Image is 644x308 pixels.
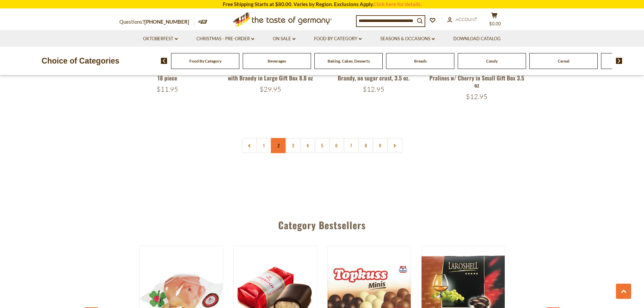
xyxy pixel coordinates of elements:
a: Christmas - PRE-ORDER [196,35,254,43]
a: Food By Category [189,58,221,64]
a: 1 [256,138,271,153]
img: next arrow [616,58,622,64]
span: $29.95 [260,85,281,93]
a: Cereal [558,58,569,64]
a: Candy [486,58,498,64]
div: Category Bestsellers [87,210,557,237]
a: 9 [373,138,388,153]
a: 7 [343,138,359,153]
a: 3 [285,138,301,153]
img: previous arrow [161,58,167,64]
span: $12.95 [363,85,384,93]
span: Account [456,17,477,22]
span: $12.95 [466,92,487,101]
a: 2 [271,138,286,153]
p: Questions? [119,18,194,26]
a: 8 [358,138,373,153]
a: Breads [414,58,427,64]
span: $11.95 [157,85,178,93]
a: [PHONE_NUMBER] [144,19,189,25]
a: 6 [329,138,344,153]
a: Oktoberfest [143,35,178,43]
a: Baking, Cakes, Desserts [328,58,370,64]
a: Asbach Dark Chocolate [PERSON_NAME] Pralines w/ Cherry in Small Gift Box 3.5 oz [429,67,524,90]
a: Beverages [268,58,286,64]
a: Click here for details. [374,1,422,7]
span: $0.00 [489,21,501,26]
button: $0.00 [484,12,505,29]
a: 4 [300,138,315,153]
a: Food By Category [314,35,362,43]
a: Download Catalog [453,35,501,43]
a: Account [447,16,477,23]
a: On Sale [273,35,295,43]
a: 5 [314,138,330,153]
a: Seasons & Occasions [380,35,435,43]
